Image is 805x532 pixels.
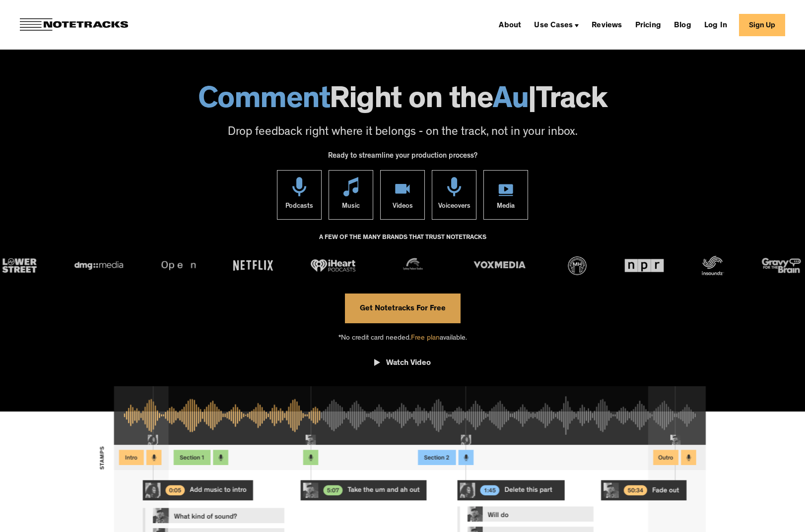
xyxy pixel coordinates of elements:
[534,22,573,30] div: Use Cases
[338,323,467,352] div: *No credit card needed. available.
[700,17,731,33] a: Log In
[329,170,373,220] a: Music
[483,170,528,220] a: Media
[10,86,795,117] h1: Right on the Track
[285,196,313,219] div: Podcasts
[393,196,413,219] div: Videos
[374,351,431,379] a: open lightbox
[345,294,461,323] a: Get Notetracks For Free
[495,17,525,33] a: About
[277,170,322,220] a: Podcasts
[432,170,476,220] a: Voiceovers
[588,17,626,33] a: Reviews
[10,124,795,141] p: Drop feedback right where it belongs - on the track, not in your inbox.
[386,358,431,368] div: Watch Video
[493,86,528,117] span: Au
[319,230,486,256] div: A FEW OF THE MANY BRANDS THAT TRUST NOTETRACKS
[497,196,515,219] div: Media
[530,17,583,33] div: Use Cases
[528,86,536,117] span: |
[631,17,665,33] a: Pricing
[438,196,470,219] div: Voiceovers
[198,86,330,117] span: Comment
[328,146,477,170] div: Ready to streamline your production process?
[670,17,695,33] a: Blog
[380,170,425,220] a: Videos
[411,335,440,342] span: Free plan
[739,14,785,36] a: Sign Up
[342,196,360,219] div: Music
